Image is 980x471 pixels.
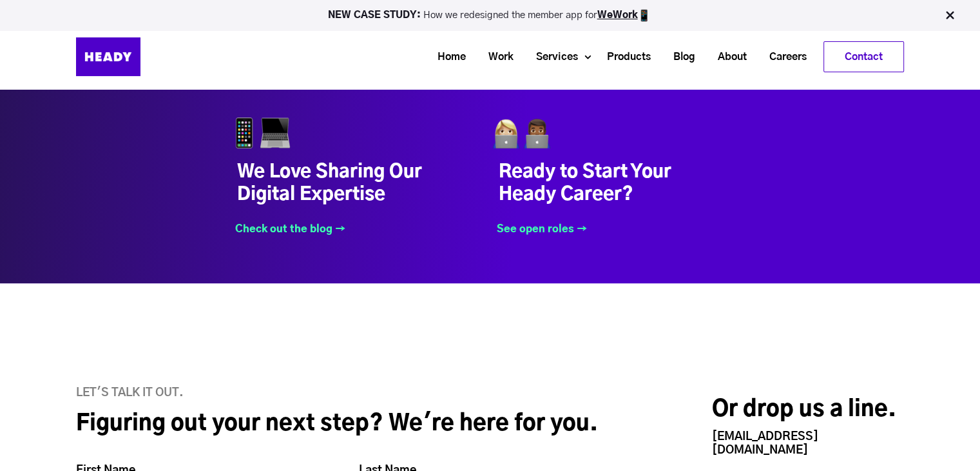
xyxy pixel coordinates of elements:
[229,117,291,148] img: Image_01
[328,10,423,20] strong: NEW CASE STUDY:
[824,42,903,72] a: Contact
[76,37,140,76] img: Heady_Logo_Web-01 (1)
[173,41,904,72] div: Navigation Menu
[702,45,753,69] a: About
[490,117,552,148] img: Image_02
[472,45,520,69] a: Work
[943,9,956,22] img: Close Bar
[753,45,813,69] a: Careers
[591,45,657,69] a: Products
[229,148,490,206] h3: We Love Sharing Our Digital Expertise
[657,45,702,69] a: Blog
[638,9,651,22] img: app emoji
[76,410,620,438] h2: Figuring out your next step? We're here for you.
[421,45,472,69] a: Home
[712,431,818,456] a: [EMAIL_ADDRESS][DOMAIN_NAME]
[490,223,587,235] a: See open roles →
[597,10,638,20] a: WeWork
[490,148,752,206] h3: Ready to Start Your Heady Career?
[229,223,345,235] a: Check out the blog →
[712,396,904,424] h2: Or drop us a line.
[6,9,974,22] p: How we redesigned the member app for
[520,45,584,69] a: Services
[76,386,620,401] h6: LET'S TALK IT OUT.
